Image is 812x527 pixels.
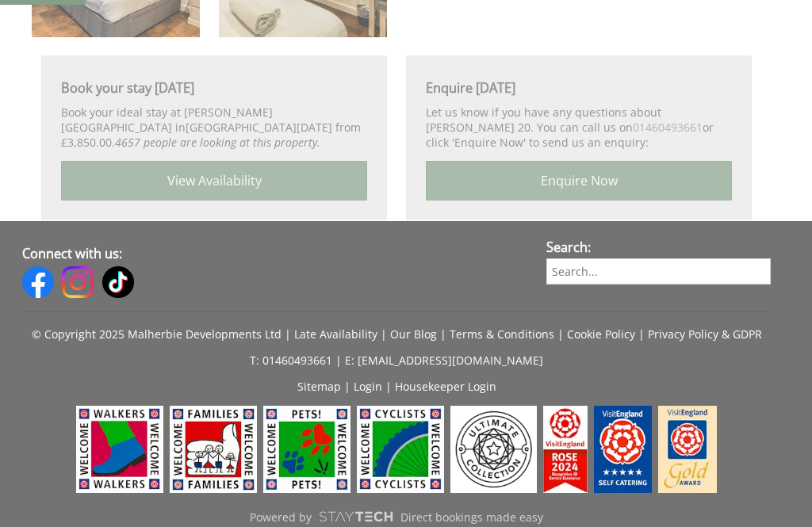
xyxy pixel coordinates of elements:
[344,379,350,394] span: |
[294,327,377,342] a: Late Availability
[440,327,446,342] span: |
[390,327,437,342] a: Our Blog
[250,353,332,368] a: T: 01460493661
[297,379,341,394] a: Sitemap
[594,406,653,493] img: Visit England - Self Catering - 5 Star Award
[381,327,387,342] span: |
[354,379,382,394] a: Login
[633,120,703,135] a: 01460493661
[22,266,54,298] img: Facebook
[76,406,163,493] img: Visit England - Walkers Welcome
[567,327,635,342] a: Cookie Policy
[62,266,94,298] img: Instagram
[61,79,367,97] h3: Book your stay [DATE]
[543,406,587,493] img: Visit England - Rose Award - Visit England ROSE 2024
[61,105,367,150] p: Book your ideal stay at [PERSON_NAME][GEOGRAPHIC_DATA] in [DATE] from £3,850.00.
[357,406,444,493] img: Visit England - Cyclists Welcome
[546,239,771,256] h3: Search:
[426,79,732,97] h3: Enquire [DATE]
[546,258,771,285] input: Search...
[285,327,291,342] span: |
[186,120,297,135] a: [GEOGRAPHIC_DATA]
[318,507,394,526] img: scrumpy.png
[426,105,732,150] p: Let us know if you have any questions about [PERSON_NAME] 20. You can call us on or click 'Enquir...
[395,379,496,394] a: Housekeeper Login
[115,135,320,150] i: 4657 people are looking at this property.
[638,327,645,342] span: |
[658,406,717,493] img: Visit England - Gold Award
[263,406,350,493] img: Visit England - Pets Welcome
[385,379,392,394] span: |
[426,161,732,200] a: Enquire Now
[22,245,531,262] h3: Connect with us:
[61,161,367,200] a: View Availability
[102,266,134,298] img: Tiktok
[170,406,257,493] img: Visit England - Families Welcome
[345,353,543,368] a: E: [EMAIL_ADDRESS][DOMAIN_NAME]
[335,353,342,368] span: |
[648,327,762,342] a: Privacy Policy & GDPR
[450,406,537,493] img: Ultimate Collection - Ultimate Collection
[32,327,282,342] a: © Copyright 2025 Malherbie Developments Ltd
[557,327,564,342] span: |
[450,327,554,342] a: Terms & Conditions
